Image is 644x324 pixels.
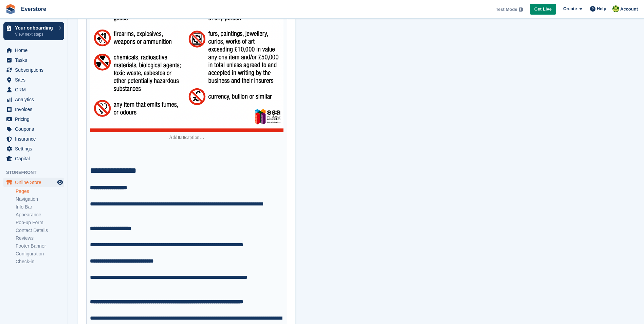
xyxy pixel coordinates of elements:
a: menu [3,124,64,134]
span: Invoices [15,105,56,114]
span: Settings [15,144,56,154]
span: Create [563,5,577,12]
a: Contact Details [16,227,64,234]
span: CRM [15,85,56,94]
a: menu [3,46,64,55]
span: Help [597,5,606,12]
a: menu [3,95,64,104]
a: menu [3,105,64,114]
span: Online Store [15,178,56,187]
span: Coupons [15,124,56,134]
a: Appearance [16,212,64,218]
span: Pricing [15,114,56,124]
img: stora-icon-8386f47178a22dfd0bd8f6a31ec36ba5ce8667c1dd55bd0f319d3a0aa187defe.svg [5,4,16,14]
p: View next steps [15,31,55,37]
a: Navigation [16,196,64,202]
span: Capital [15,154,56,163]
img: Will Dodgson [612,5,619,12]
a: Check-in [16,258,64,265]
a: menu [3,144,64,154]
a: Configuration [16,251,64,257]
a: menu [3,85,64,94]
span: Insurance [15,134,56,144]
a: Your onboarding View next steps [3,22,64,40]
span: Storefront [6,169,68,176]
a: menu [3,134,64,144]
a: Everstore [18,3,49,15]
span: Get Live [534,6,552,13]
span: Test Mode [496,6,517,13]
a: Footer Banner [16,243,64,249]
img: icon-info-grey-7440780725fd019a000dd9b08b2336e03edf1995a4989e88bcd33f0948082b44.svg [519,7,523,12]
a: Preview store [56,178,64,186]
a: Pop-up Form [16,219,64,226]
span: Analytics [15,95,56,104]
span: Home [15,46,56,55]
a: menu [3,65,64,75]
a: Reviews [16,235,64,241]
a: Pages [16,188,64,195]
a: menu [3,55,64,65]
span: Subscriptions [15,65,56,75]
a: menu [3,75,64,85]
a: Info Bar [16,204,64,210]
a: menu [3,114,64,124]
a: Get Live [530,4,556,15]
span: Account [620,6,638,13]
a: menu [3,154,64,163]
span: Tasks [15,55,56,65]
a: menu [3,178,64,187]
p: Your onboarding [15,25,55,30]
span: Sites [15,75,56,85]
